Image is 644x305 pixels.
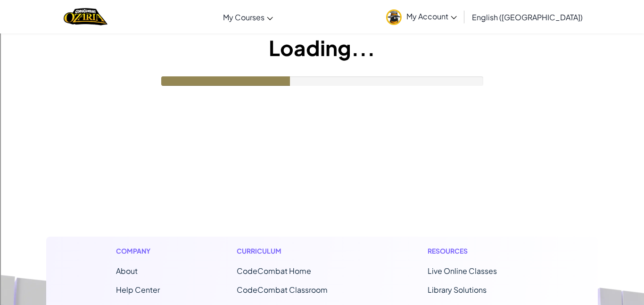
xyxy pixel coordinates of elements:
[223,12,264,22] span: My Courses
[64,7,107,26] a: Ozaria by CodeCombat logo
[64,7,107,26] img: Home
[386,9,402,25] img: avatar
[472,12,583,22] span: English ([GEOGRAPHIC_DATA])
[467,4,587,30] a: English ([GEOGRAPHIC_DATA])
[218,4,278,30] a: My Courses
[406,11,457,21] span: My Account
[381,2,462,32] a: My Account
